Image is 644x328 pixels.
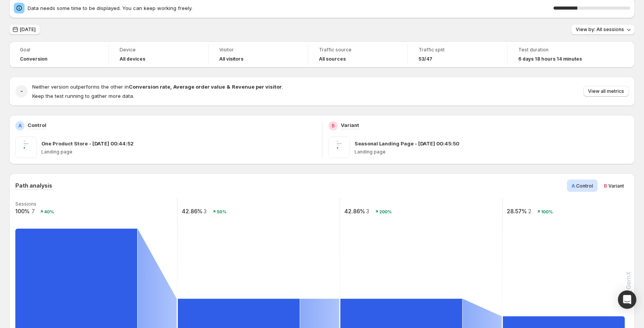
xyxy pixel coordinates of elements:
span: Variant [608,183,624,189]
text: 50% [217,209,227,214]
text: Sessions [15,201,36,207]
strong: Average order value [173,84,225,90]
img: Seasonal Landing Page - Sep 7, 00:45:50 [329,137,350,158]
a: Traffic sourceAll sources [319,46,397,63]
text: 42.86% [344,208,365,214]
span: Neither version outperforms the other in . [32,84,283,90]
button: [DATE] [9,24,40,35]
span: A [572,183,575,189]
p: Landing page [355,149,629,155]
p: Seasonal Landing Page - [DATE] 00:45:50 [355,140,459,147]
strong: Revenue per visitor [232,84,282,90]
h4: All devices [120,56,145,62]
div: Open Intercom Messenger [618,290,636,309]
button: View all metrics [583,86,629,97]
span: Control [576,183,593,189]
text: 100% [15,208,30,214]
p: Control [28,121,46,129]
text: 100% [541,209,553,214]
text: 28.57% [507,208,527,214]
span: Conversion [20,56,48,62]
p: One Product Store - [DATE] 00:44:52 [41,140,134,147]
text: 3 [204,208,207,214]
text: 2 [528,208,531,214]
a: Test duration6 days 18 hours 14 minutes [518,46,596,63]
span: Device [120,47,197,53]
span: View all metrics [588,88,624,94]
span: [DATE] [20,26,36,33]
span: Traffic source [319,47,397,53]
img: One Product Store - Sep 7, 00:44:52 [15,137,37,158]
h3: Path analysis [15,182,52,190]
text: 42.86% [182,208,202,214]
p: Landing page [41,149,316,155]
span: 6 days 18 hours 14 minutes [518,56,582,62]
span: View by: All sessions [576,26,624,33]
span: Test duration [518,47,596,53]
span: Data needs some time to be displayed. You can keep working freely. [28,4,554,12]
h4: All sources [319,56,346,62]
span: 53/47 [419,56,432,62]
span: Goal [20,47,98,53]
h2: A [18,123,22,129]
text: 7 [31,208,35,214]
text: 40% [44,209,54,214]
a: DeviceAll devices [120,46,197,63]
h2: B [332,123,335,129]
span: Traffic split [419,47,496,53]
strong: & [227,84,230,90]
a: VisitorAll visitors [219,46,297,63]
span: Keep the test running to gather more data. [32,93,134,99]
span: B [604,183,607,189]
span: Visitor [219,47,297,53]
text: 200% [379,209,392,214]
a: GoalConversion [20,46,98,63]
a: Traffic split53/47 [419,46,496,63]
strong: Conversion rate [129,84,170,90]
strong: , [170,84,172,90]
p: Variant [341,121,359,129]
text: 3 [366,208,369,214]
h2: - [20,87,23,95]
button: View by: All sessions [571,24,635,35]
h4: All visitors [219,56,243,62]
